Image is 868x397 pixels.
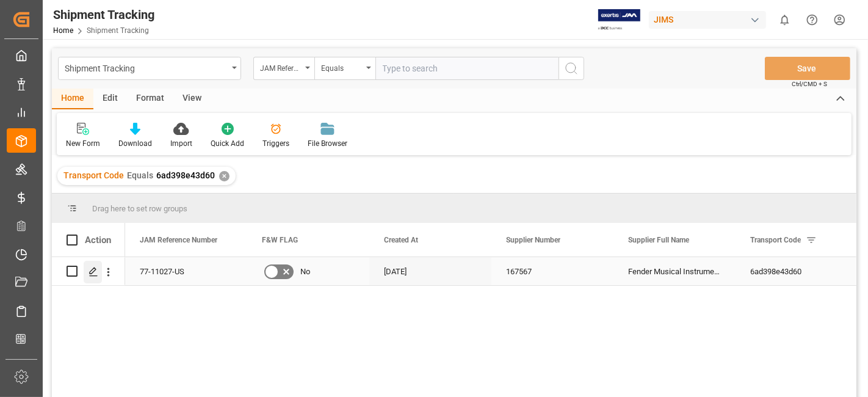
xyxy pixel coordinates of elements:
[613,257,736,285] div: Fender Musical Instruments Corp.
[127,89,173,109] div: Format
[771,6,798,34] button: show 0 new notifications
[211,138,244,149] div: Quick Add
[375,57,559,80] input: Type to search
[765,57,850,80] button: Save
[559,57,584,80] button: search button
[598,9,640,31] img: Exertis%20JAM%20-%20Email%20Logo.jpg_1722504956.jpg
[253,57,314,80] button: open menu
[85,235,111,246] div: Action
[792,79,827,89] span: Ctrl/CMD + S
[65,60,228,75] div: Shipment Tracking
[260,60,302,74] div: JAM Reference Number
[491,257,613,285] div: 167567
[649,11,766,29] div: JIMS
[53,26,73,35] a: Home
[649,8,771,31] button: JIMS
[321,60,363,74] div: Equals
[53,5,154,24] div: Shipment Tracking
[58,57,241,80] button: open menu
[262,138,289,149] div: Triggers
[118,138,152,149] div: Download
[93,89,127,109] div: Edit
[52,89,93,109] div: Home
[300,258,310,286] span: No
[52,257,125,286] div: Press SPACE to select this row.
[736,257,858,285] div: 6ad398e43d60
[750,236,801,244] span: Transport Code
[156,170,215,180] span: 6ad398e43d60
[140,236,217,244] span: JAM Reference Number
[219,171,230,181] div: ✕
[170,138,192,149] div: Import
[369,257,491,285] div: [DATE]
[92,204,187,213] span: Drag here to set row groups
[173,89,211,109] div: View
[125,257,247,285] div: 77-11027-US
[308,138,347,149] div: File Browser
[66,138,100,149] div: New Form
[262,236,298,244] span: F&W FLAG
[506,236,560,244] span: Supplier Number
[798,6,826,34] button: Help Center
[63,170,124,180] span: Transport Code
[127,170,153,180] span: Equals
[314,57,375,80] button: open menu
[384,236,418,244] span: Created At
[628,236,689,244] span: Supplier Full Name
